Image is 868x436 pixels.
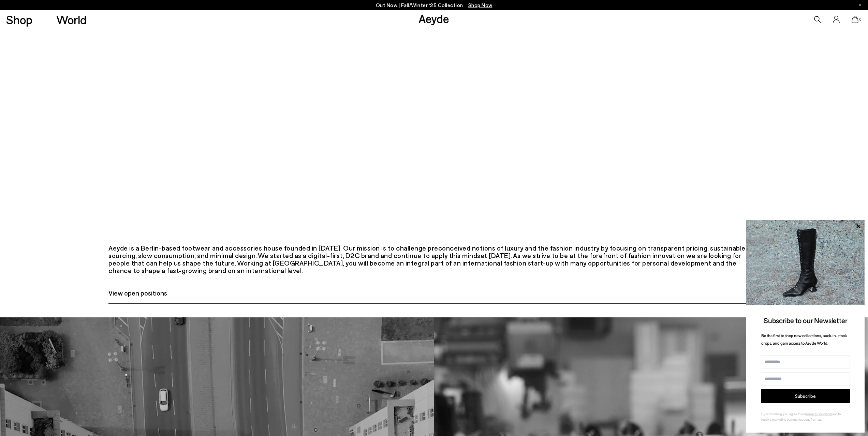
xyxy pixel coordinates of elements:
p: Out Now | Fall/Winter ‘25 Collection [376,1,492,10]
a: View open positions [108,288,760,304]
img: 2a6287a1333c9a56320fd6e7b3c4a9a9.jpg [746,220,865,305]
a: 0 [852,16,858,23]
a: World [56,14,87,26]
button: Subscribe [761,389,850,403]
span: Be the first to shop new collections, back-in-stock drops, and gain access to Aeyde World. [761,333,847,346]
span: 0 [858,18,862,21]
a: Terms & Conditions [806,412,832,416]
a: Aeyde [418,11,449,26]
a: Shop [6,14,32,26]
span: Subscribe to our Newsletter [764,316,848,325]
div: Aeyde is a Berlin-based footwear and accessories house founded in [DATE]. Our mission is to chall... [108,244,760,274]
span: By subscribing, you agree to our [761,412,806,416]
span: View open positions [108,288,167,298]
span: Navigate to /collections/new-in [468,2,492,8]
